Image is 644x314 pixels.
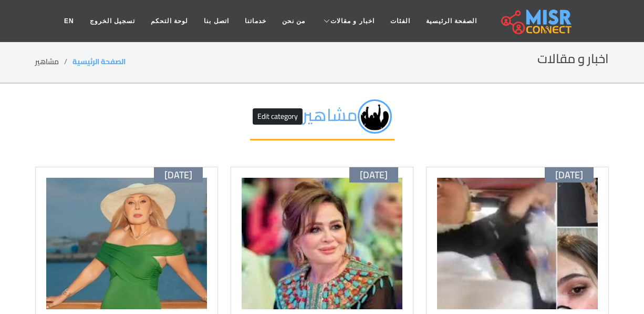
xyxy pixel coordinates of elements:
a: من نحن [274,11,313,31]
a: خدماتنا [237,11,274,31]
a: اخبار و مقالات [313,11,382,31]
button: Edit category [253,108,303,125]
span: [DATE] [555,169,583,181]
a: الفئات [382,11,418,31]
img: التيك توكر الأردنية لي لي رداد تقدم بلاغًا ضد سائقها الخاص بتهمة النصب [437,178,598,309]
span: [DATE] [360,169,388,181]
img: إلهام شاهين تهنئ نجل هاني رمزي بزفافه في حفل فني كبير [242,178,402,309]
span: [DATE] [164,169,192,181]
a: الصفحة الرئيسية [72,55,126,68]
h2: مشاهير [250,99,394,140]
img: ed3xwPSaX5pJLGRUby2P.png [358,99,392,134]
a: اتصل بنا [196,11,236,31]
li: مشاهير [35,56,72,67]
img: main.misr_connect [501,8,572,34]
a: تسجيل الخروج [82,11,143,31]
img: نادية الجندي بإطلالة كاجوال أنيقة بملابس رياضية على إنستجرام [46,178,207,309]
span: اخبار و مقالات [330,16,375,26]
a: الصفحة الرئيسية [418,11,485,31]
a: EN [56,11,82,31]
h2: اخبار و مقالات [537,52,609,67]
a: لوحة التحكم [143,11,196,31]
